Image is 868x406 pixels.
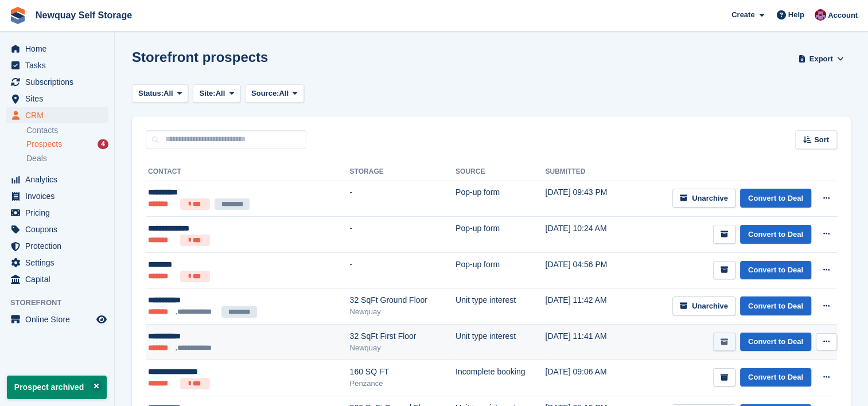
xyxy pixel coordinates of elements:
[740,333,811,352] a: Convert to Deal
[9,7,26,24] img: stora-icon-8386f47178a22dfd0bd8f6a31ec36ba5ce8667c1dd55bd0f319d3a0aa187defe.svg
[31,6,137,25] a: Newquay Self Storage
[199,88,215,99] span: Site:
[692,194,728,203] span: Unarchive
[138,88,164,99] span: Status:
[279,88,289,99] span: All
[193,84,240,103] button: Site: All
[26,138,108,150] a: Prospects 4
[350,294,456,306] div: 32 SqFt Ground Floor
[6,255,108,271] a: menu
[26,139,62,150] span: Prospects
[692,302,728,311] span: Unarchive
[731,9,754,21] span: Create
[456,325,545,360] td: Unit type interest
[545,163,625,181] th: Submitted
[350,163,456,181] th: Storage
[809,53,833,65] span: Export
[350,306,456,318] div: Newquay
[25,41,94,57] span: Home
[828,10,858,21] span: Account
[545,325,625,360] td: [DATE] 11:41 AM
[545,360,625,396] td: [DATE] 09:06 AM
[25,74,94,90] span: Subscriptions
[25,91,94,107] span: Sites
[545,217,625,253] td: [DATE] 10:24 AM
[216,88,225,99] span: All
[25,188,94,204] span: Invoices
[350,366,456,378] div: 160 SQ FT
[456,360,545,396] td: Incomplete booking
[146,163,350,181] th: Contact
[6,311,108,327] a: menu
[6,171,108,188] a: menu
[545,252,625,288] td: [DATE] 04:56 PM
[6,205,108,221] a: menu
[6,238,108,254] a: menu
[350,330,456,342] div: 32 SqFt First Floor
[26,153,47,164] span: Deals
[6,91,108,107] a: menu
[350,252,456,288] td: -
[95,313,108,326] a: Preview store
[26,153,108,165] a: Deals
[740,368,811,387] a: Convert to Deal
[740,189,811,208] a: Convert to Deal
[7,376,107,399] p: Prospect archived
[814,134,829,146] span: Sort
[788,9,804,21] span: Help
[6,57,108,73] a: menu
[245,84,304,103] button: Source: All
[6,41,108,57] a: menu
[796,49,846,68] button: Export
[10,297,114,309] span: Storefront
[25,171,94,188] span: Analytics
[25,205,94,221] span: Pricing
[6,221,108,237] a: menu
[350,378,456,389] div: Penzance
[545,181,625,217] td: [DATE] 09:43 PM
[6,74,108,90] a: menu
[26,125,108,136] a: Contacts
[25,255,94,271] span: Settings
[25,107,94,123] span: CRM
[164,88,173,99] span: All
[25,311,94,327] span: Online Store
[456,217,545,253] td: Pop-up form
[6,271,108,287] a: menu
[456,181,545,217] td: Pop-up form
[672,296,735,315] button: Unarchive
[740,225,811,244] a: Convert to Deal
[25,57,94,73] span: Tasks
[98,139,108,149] div: 4
[350,342,456,354] div: Newquay
[545,288,625,325] td: [DATE] 11:42 AM
[6,107,108,123] a: menu
[251,88,279,99] span: Source:
[672,189,735,208] button: Unarchive
[815,9,826,21] img: Paul Upson
[740,261,811,280] a: Convert to Deal
[25,238,94,254] span: Protection
[6,188,108,204] a: menu
[456,163,545,181] th: Source
[25,221,94,237] span: Coupons
[350,181,456,217] td: -
[132,49,268,65] h1: Storefront prospects
[456,252,545,288] td: Pop-up form
[456,288,545,325] td: Unit type interest
[350,217,456,253] td: -
[132,84,188,103] button: Status: All
[25,271,94,287] span: Capital
[740,296,811,315] a: Convert to Deal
